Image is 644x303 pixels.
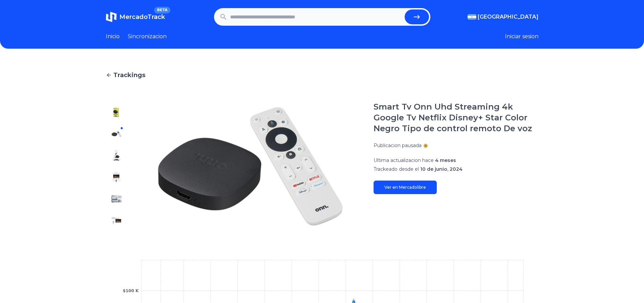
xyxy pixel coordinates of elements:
p: Publicacion pausada [374,142,422,149]
img: Argentina [468,14,476,20]
img: Smart Tv Onn Uhd Streaming 4k Google Tv Netflix Disney+ Star Color Negro Tipo de control remoto D... [111,193,122,204]
span: 10 de junio, 2024 [420,166,462,172]
span: 4 meses [435,157,456,163]
a: Ver en Mercadolibre [374,181,437,194]
img: Smart Tv Onn Uhd Streaming 4k Google Tv Netflix Disney+ Star Color Negro Tipo de control remoto D... [111,150,122,161]
a: MercadoTrackBETA [106,11,165,22]
span: MercadoTrack [119,13,165,21]
span: [GEOGRAPHIC_DATA] [478,13,539,21]
img: Smart Tv Onn Uhd Streaming 4k Google Tv Netflix Disney+ Star Color Negro Tipo de control remoto D... [111,215,122,226]
img: MercadoTrack [106,11,117,22]
tspan: $100 K [123,288,139,293]
h1: Smart Tv Onn Uhd Streaming 4k Google Tv Netflix Disney+ Star Color Negro Tipo de control remoto D... [374,101,539,134]
a: Trackings [106,70,539,80]
img: Smart Tv Onn Uhd Streaming 4k Google Tv Netflix Disney+ Star Color Negro Tipo de control remoto D... [111,107,122,118]
span: Trackeado desde el [374,166,419,172]
span: Trackings [113,70,145,80]
a: Inicio [106,32,120,41]
img: Smart Tv Onn Uhd Streaming 4k Google Tv Netflix Disney+ Star Color Negro Tipo de control remoto D... [141,101,360,231]
span: BETA [154,7,170,14]
span: Ultima actualizacion hace [374,157,434,163]
button: [GEOGRAPHIC_DATA] [468,13,539,21]
button: Iniciar sesion [505,32,539,41]
a: Sincronizacion [128,32,167,41]
img: Smart Tv Onn Uhd Streaming 4k Google Tv Netflix Disney+ Star Color Negro Tipo de control remoto D... [111,129,122,139]
img: Smart Tv Onn Uhd Streaming 4k Google Tv Netflix Disney+ Star Color Negro Tipo de control remoto D... [111,172,122,183]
